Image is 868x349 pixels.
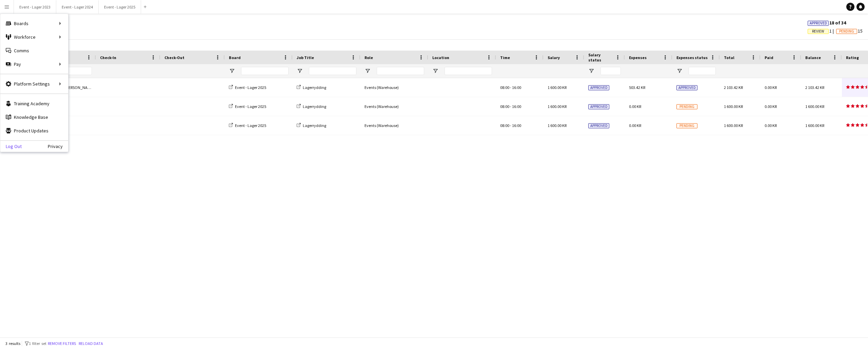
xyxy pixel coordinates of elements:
button: Open Filter Menu [432,68,438,74]
input: Job Title Filter Input [309,67,356,75]
span: 2 103.42 KR [724,85,743,90]
span: Expenses status [676,55,708,60]
a: Lagerrydding [297,104,326,109]
a: Log Out [0,144,22,149]
span: - [510,85,511,90]
button: Open Filter Menu [676,68,683,74]
button: Event - Lager 2023 [14,0,56,14]
span: 1 600.00 KR [805,123,824,128]
div: Events (Warehouse) [360,97,428,116]
span: 0.00 KR [765,104,777,109]
span: 0.00 KR [765,123,777,128]
span: Approved [588,123,609,128]
span: 1 600.00 KR [724,104,743,109]
span: Event - Lager 2025 [235,104,266,109]
button: Event - Lager 2025 [99,0,141,14]
span: Lagerrydding [303,85,326,90]
button: Remove filters [46,340,77,347]
a: Event - Lager 2025 [229,85,266,90]
span: 1 [808,28,836,34]
a: Event - Lager 2025 [229,123,266,128]
button: Open Filter Menu [297,68,303,74]
a: Knowledge Base [0,110,68,124]
span: Check-Out [164,55,184,60]
span: 0.00 KR [629,104,641,109]
button: Open Filter Menu [588,68,594,74]
span: Rating [846,55,859,60]
span: Location [432,55,449,60]
input: Name Filter Input [48,67,92,75]
span: 16:00 [512,104,521,109]
input: Role Filter Input [377,67,424,75]
a: Lagerrydding [297,85,326,90]
span: 1 600.00 KR [805,104,824,109]
div: Events (Warehouse) [360,116,428,135]
span: Review [812,29,824,34]
button: Open Filter Menu [229,68,235,74]
span: Lagerrydding [303,104,326,109]
input: Board Filter Input [241,67,289,75]
span: Approved [810,21,827,25]
span: 1 600.00 KR [548,104,567,109]
span: 1 600.00 KR [548,85,567,90]
span: 16:00 [512,123,521,128]
div: Boards [0,17,68,30]
input: Salary status Filter Input [600,67,621,75]
span: 503.42 KR [629,85,645,90]
span: 08:00 [500,123,509,128]
span: Pending [839,29,854,34]
span: Salary status [588,52,613,62]
span: Event - Lager 2025 [235,85,266,90]
a: Training Academy [0,97,68,110]
span: Pending [676,104,697,109]
span: Salary [548,55,560,60]
span: 1 600.00 KR [548,123,567,128]
a: Product Updates [0,124,68,137]
a: Lagerrydding [297,123,326,128]
span: 18 of 34 [808,20,846,26]
span: Pending [676,123,697,128]
button: Event - Lager 2024 [56,0,99,14]
button: Reload data [77,340,104,347]
span: Role [364,55,373,60]
span: Event - Lager 2025 [235,123,266,128]
span: Check-In [100,55,116,60]
span: 15 [836,28,863,34]
span: 08:00 [500,104,509,109]
div: Events (Warehouse) [360,78,428,97]
span: Board [229,55,241,60]
span: 08:00 [500,85,509,90]
a: Privacy [48,144,68,149]
a: Event - Lager 2025 [229,104,266,109]
span: 0.00 KR [765,85,777,90]
span: Approved [676,85,697,90]
span: - [510,104,511,109]
span: Approved [588,104,609,109]
span: Expenses [629,55,647,60]
a: Comms [0,44,68,57]
span: 1 filter set [29,341,46,346]
input: Expenses status Filter Input [689,67,716,75]
div: Workforce [0,30,68,44]
span: Time [500,55,510,60]
span: 2 103.42 KR [805,85,824,90]
input: Location Filter Input [445,67,492,75]
div: Platform Settings [0,77,68,91]
span: - [510,123,511,128]
button: Open Filter Menu [364,68,371,74]
span: Job Title [297,55,314,60]
span: Paid [765,55,773,60]
div: Pay [0,57,68,71]
span: 0.00 KR [629,123,641,128]
span: Total [724,55,734,60]
span: Lagerrydding [303,123,326,128]
span: 1 600.00 KR [724,123,743,128]
span: Approved [588,85,609,90]
span: Balance [805,55,821,60]
span: 16:00 [512,85,521,90]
